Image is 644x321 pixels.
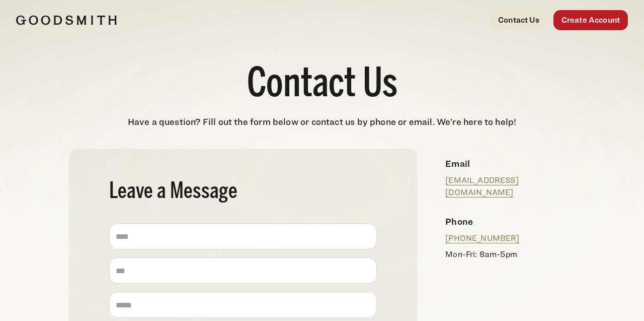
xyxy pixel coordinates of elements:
[445,215,567,228] h4: Phone
[109,181,377,203] h2: Leave a Message
[445,157,567,170] h4: Email
[16,15,117,25] img: Goodsmith
[445,175,518,197] a: [EMAIL_ADDRESS][DOMAIN_NAME]
[445,233,519,243] a: [PHONE_NUMBER]
[490,10,547,30] a: Contact Us
[553,10,628,30] a: Create Account
[445,248,567,261] p: Mon-Fri: 8am-5pm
